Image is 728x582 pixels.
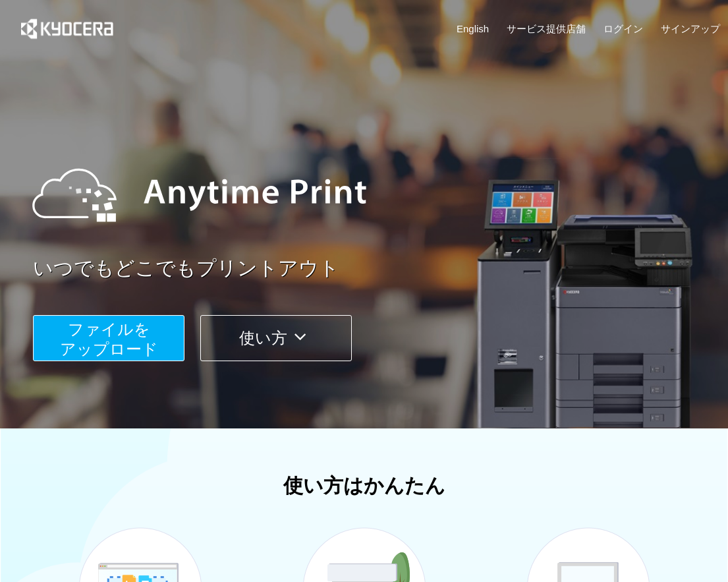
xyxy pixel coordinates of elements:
a: いつでもどこでもプリントアウト [33,254,728,283]
button: ファイルを​​アップロード [33,315,184,361]
a: English [457,22,489,36]
button: 使い方 [200,315,352,361]
span: ファイルを ​​アップロード [60,320,158,358]
a: サービス提供店舗 [507,22,586,36]
a: ログイン [603,22,643,36]
a: サインアップ [661,22,720,36]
